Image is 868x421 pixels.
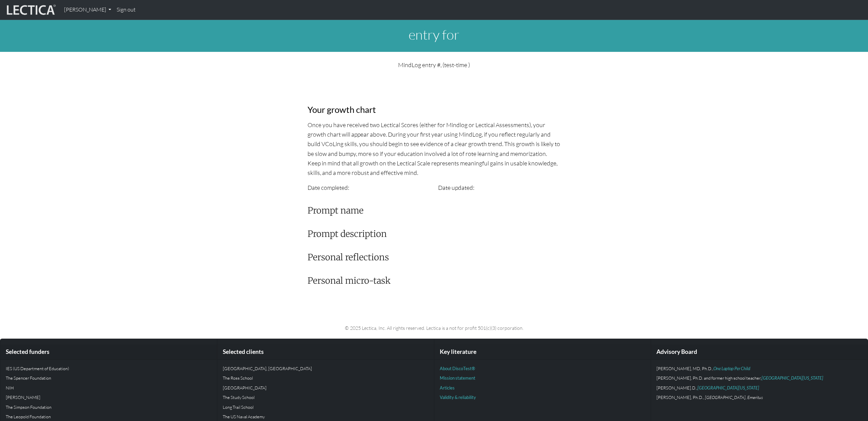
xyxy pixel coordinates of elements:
[713,366,750,371] a: One Laptop Per Child
[6,394,212,401] p: [PERSON_NAME]
[114,3,138,17] a: Sign out
[61,3,114,17] a: [PERSON_NAME]
[217,344,434,360] div: Selected clients
[308,205,560,216] h3: Prompt name
[651,344,868,360] div: Advisory Board
[223,413,429,420] p: The US Naval Academy
[223,394,429,401] p: The Study School
[223,404,429,410] p: Long Trail School
[697,385,759,390] a: [GEOGRAPHIC_DATA][US_STATE]
[308,229,560,239] h3: Prompt description
[308,120,560,177] p: Once you have received two Lectical Scores (either for Mindlog or Lectical Assessments), your gro...
[440,366,475,371] a: About DiscoTest®
[6,404,212,410] p: The Simpson Foundation
[308,183,349,192] label: Date completed:
[6,375,212,381] p: The Spencer Foundation
[5,3,56,16] img: lecticalive
[223,375,429,381] p: The Ross School
[308,276,560,286] h3: Personal micro-task
[440,395,476,400] a: Validity & reliability
[656,365,862,372] p: [PERSON_NAME], MD, Ph.D.,
[703,395,763,400] em: , [GEOGRAPHIC_DATA], Emeritus
[223,365,429,372] p: [GEOGRAPHIC_DATA], [GEOGRAPHIC_DATA]
[656,384,862,391] p: [PERSON_NAME].D.,
[0,344,217,360] div: Selected funders
[308,60,560,69] p: MindLog entry #, (test-time )
[762,375,823,381] a: [GEOGRAPHIC_DATA][US_STATE]
[656,394,862,401] p: [PERSON_NAME], Ph.D.
[6,413,212,420] p: The Leopold Foundation
[308,104,560,115] h3: Your growth chart
[440,385,455,390] a: Articles
[440,375,475,381] a: Mission statement
[6,365,212,372] p: IES (US Department of Education)
[223,384,429,391] p: [GEOGRAPHIC_DATA]
[434,344,651,360] div: Key literature
[214,324,654,332] p: © 2025 Lectica, Inc. All rights reserved. Lectica is a not for profit 501(c)(3) corporation.
[308,252,560,263] h3: Personal reflections
[434,183,565,192] div: Date updated:
[656,375,862,381] p: [PERSON_NAME], Ph.D. and former high school teacher,
[6,384,212,391] p: NIH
